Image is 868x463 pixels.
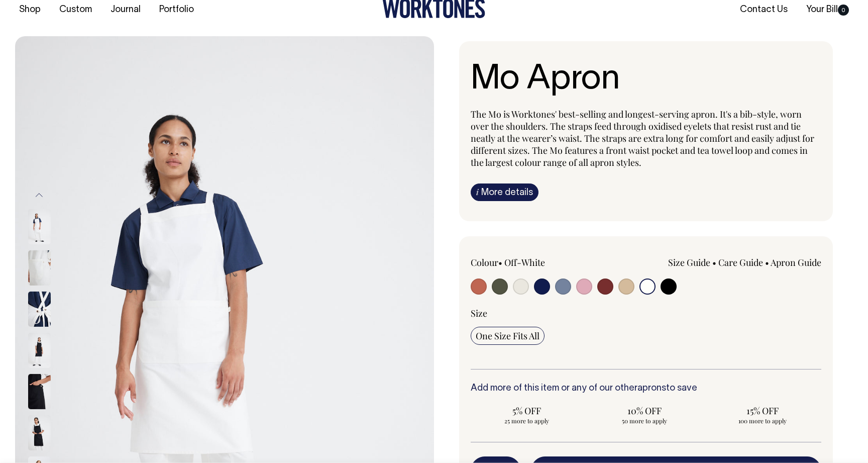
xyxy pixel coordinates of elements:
h6: Add more of this item or any of our other to save [471,384,821,394]
span: 10% OFF [594,405,696,417]
input: 15% OFF 100 more to apply [706,402,818,428]
img: Mo Apron [28,333,51,368]
span: 5% OFF [476,405,578,417]
input: 10% OFF 50 more to apply [589,402,701,428]
span: The Mo is Worktones' best-selling and longest-serving apron. It's a bib-style, worn over the shou... [471,108,814,168]
span: 0 [838,5,849,16]
span: • [712,256,716,268]
img: off-white [28,292,51,327]
span: • [498,256,502,268]
span: 15% OFF [711,405,813,417]
a: iMore details [471,183,538,201]
a: Portfolio [155,2,198,18]
div: Colour [471,256,611,268]
div: Size [471,307,821,319]
span: i [476,187,479,197]
span: • [765,256,769,268]
span: 100 more to apply [711,417,813,425]
a: Care Guide [718,256,763,268]
a: Apron Guide [771,256,821,268]
span: 50 more to apply [594,417,696,425]
button: Previous [32,184,47,207]
a: Your Bill0 [802,2,853,18]
a: Journal [106,2,145,18]
input: 5% OFF 25 more to apply [471,402,583,428]
img: black [28,374,51,409]
label: Off-White [504,256,545,268]
a: Custom [55,2,96,18]
a: Contact Us [736,2,792,18]
input: One Size Fits All [471,327,545,345]
span: One Size Fits All [476,330,539,342]
a: Size Guide [668,256,710,268]
a: aprons [637,384,666,393]
a: Shop [15,2,45,18]
h1: Mo Apron [471,61,821,99]
span: 25 more to apply [476,417,578,425]
img: off-white [28,250,51,286]
img: black [28,415,51,450]
img: off-white [28,209,51,244]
